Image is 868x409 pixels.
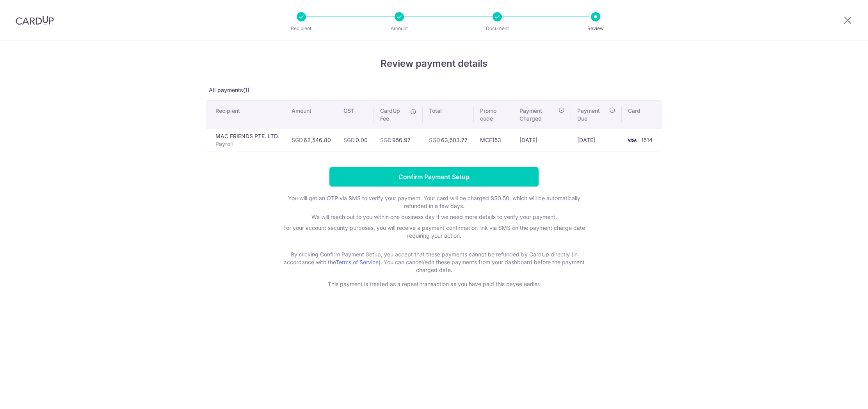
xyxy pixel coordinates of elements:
[468,25,526,32] p: Document
[343,137,355,143] span: SGD
[474,129,513,151] td: MCF153
[380,137,391,143] span: SGD
[337,129,374,151] td: 0.00
[285,129,337,151] td: 62,546.80
[272,25,330,32] p: Recipient
[278,194,590,210] p: You will get an OTP via SMS to verify your payment. Your card will be charged S$0.50, which will ...
[374,129,423,151] td: 956.97
[337,101,374,129] th: GST
[278,280,590,288] p: This payment is treated as a repeat transaction as you have paid this payee earlier.
[429,137,440,143] span: SGD
[474,101,513,129] th: Promo code
[513,129,571,151] td: [DATE]
[423,129,474,151] td: 63,503.77
[206,86,662,94] p: All payments(1)
[622,101,662,129] th: Card
[278,213,590,221] p: We will reach out to you within one business day if we need more details to verify your payment.
[380,107,406,123] span: CardUp Fee
[423,101,474,129] th: Total
[292,137,303,143] span: SGD
[567,25,624,32] p: Review
[285,101,337,129] th: Amount
[215,140,279,148] p: Payroll
[336,259,379,265] a: Terms of Service
[519,107,556,123] span: Payment Charged
[329,167,539,187] input: Confirm Payment Setup
[571,129,622,151] td: [DATE]
[278,224,590,247] p: For your account security purposes, you will receive a payment confirmation link via SMS on the p...
[206,57,662,71] h4: Review payment details
[641,137,653,143] span: 1514
[370,25,428,32] p: Amount
[16,16,54,25] img: CardUp
[577,107,607,123] span: Payment Due
[206,101,285,129] th: Recipient
[278,251,590,274] p: By clicking Confirm Payment Setup, you accept that these payments cannot be refunded by CardUp di...
[624,135,640,145] img: <span class="translation_missing" title="translation missing: en.account_steps.new_confirm_form.b...
[206,129,285,151] td: MAC FRIENDS PTE. LTD.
